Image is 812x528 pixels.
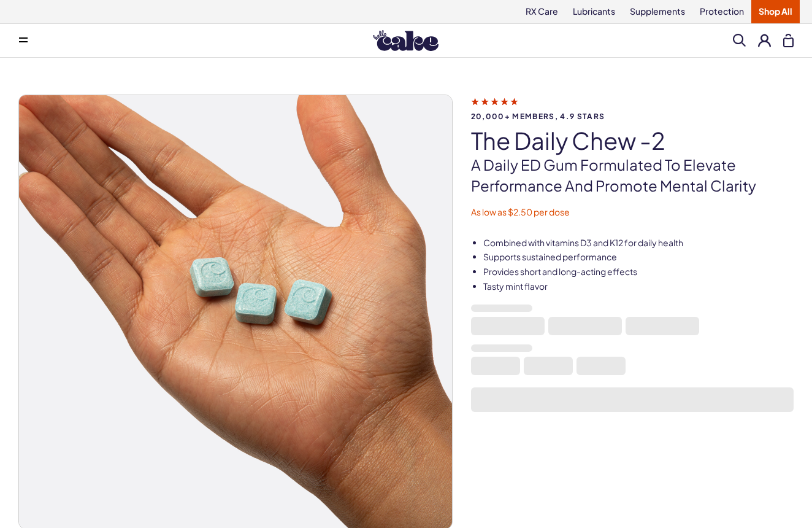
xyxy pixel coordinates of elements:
[483,237,794,249] li: Combined with vitamins D3 and K12 for daily health
[471,96,794,120] a: 20,000+ members, 4.9 stars
[373,30,439,51] img: Hello Cake
[471,128,794,153] h1: The Daily Chew -2
[483,266,794,278] li: Provides short and long-acting effects
[471,112,794,120] span: 20,000+ members, 4.9 stars
[471,155,794,196] p: A Daily ED Gum Formulated To Elevate Performance And Promote Mental Clarity
[471,206,794,219] p: As low as $2.50 per dose
[483,281,794,293] li: Tasty mint flavor
[483,251,794,263] li: Supports sustained performance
